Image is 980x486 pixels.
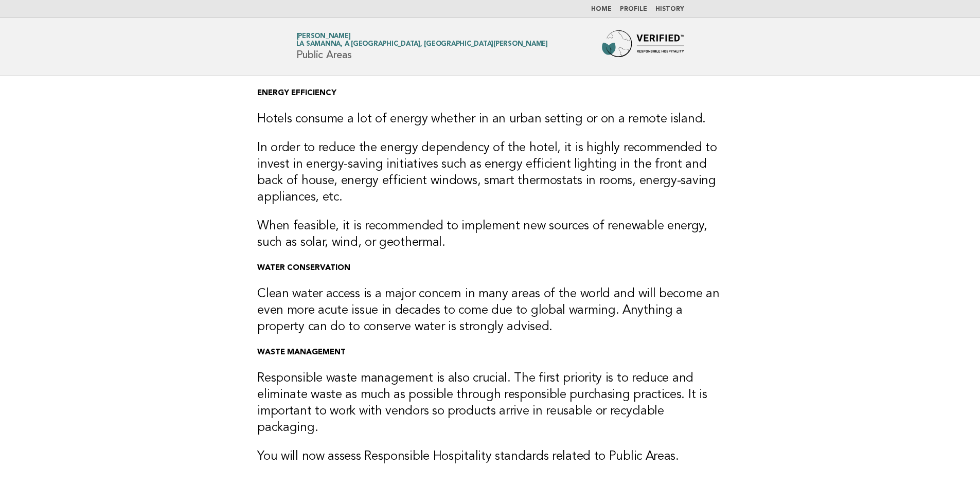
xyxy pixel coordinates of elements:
span: La Samanna, A [GEOGRAPHIC_DATA], [GEOGRAPHIC_DATA][PERSON_NAME] [296,41,548,48]
h3: Responsible waste management is also crucial. The first priority is to reduce and eliminate waste... [257,370,723,436]
a: History [655,6,684,12]
h3: Hotels consume a lot of energy whether in an urban setting or on a remote island. [257,111,723,128]
h3: In order to reduce the energy dependency of the hotel, it is highly recommended to invest in ener... [257,140,723,206]
h3: You will now assess Responsible Hospitality standards related to Public Areas. [257,448,723,465]
a: Profile [620,6,647,12]
strong: WASTE MANAGEMENT [257,349,346,356]
h3: When feasible, it is recommended to implement new sources of renewable energy, such as solar, win... [257,218,723,251]
h1: Public Areas [296,33,548,60]
img: Forbes Travel Guide [602,30,684,63]
a: Home [591,6,612,12]
strong: ENERGY EFFICIENCY [257,89,336,97]
strong: WATER CONSERVATION [257,264,350,272]
a: [PERSON_NAME]La Samanna, A [GEOGRAPHIC_DATA], [GEOGRAPHIC_DATA][PERSON_NAME] [296,33,548,47]
h3: Clean water access is a major concern in many areas of the world and will become an even more acu... [257,286,723,335]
